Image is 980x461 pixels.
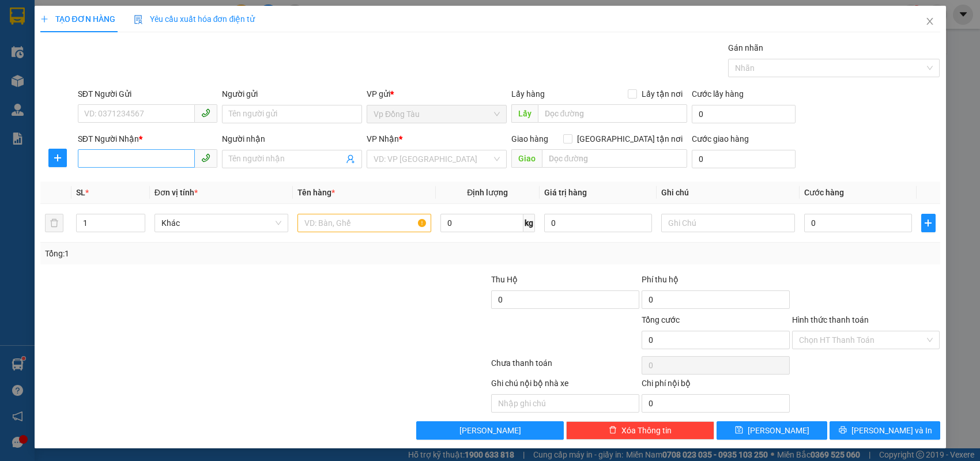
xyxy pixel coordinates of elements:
span: plus [40,15,48,23]
span: [PERSON_NAME] [459,424,521,437]
label: Hình thức thanh toán [792,315,869,324]
span: Xóa Thông tin [621,424,672,437]
button: printer[PERSON_NAME] và In [830,421,940,440]
span: phone [201,153,210,163]
span: kg [523,214,535,232]
strong: CÔNG TY TNHH DỊCH VỤ DU LỊCH THỜI ĐẠI [10,9,104,47]
div: Ghi chú nội bộ nhà xe [491,377,639,394]
span: Yêu cầu xuất hóa đơn điện tử [134,14,255,24]
span: phone [201,108,210,118]
span: close [925,17,934,26]
input: Dọc đường [542,149,687,168]
span: Giá trị hàng [544,188,587,197]
button: deleteXóa Thông tin [566,421,714,440]
button: [PERSON_NAME] [416,421,564,440]
input: 0 [544,214,652,232]
div: Phí thu hộ [642,273,790,290]
span: Giao hàng [511,134,548,143]
span: VP Nhận [367,134,399,143]
input: Ghi Chú [661,214,795,232]
span: delete [609,426,617,435]
span: TẠO ĐƠN HÀNG [40,14,115,24]
input: Dọc đường [538,104,687,123]
th: Ghi chú [657,182,800,204]
div: Chưa thanh toán [490,357,640,377]
span: Khác [161,214,281,232]
div: Người nhận [222,133,362,145]
div: SĐT Người Nhận [78,133,218,145]
button: plus [48,149,67,167]
span: Tổng cước [642,315,680,324]
span: SL [76,188,85,197]
button: delete [45,214,63,232]
span: Lấy hàng [511,89,545,99]
label: Cước giao hàng [692,134,749,143]
input: Cước giao hàng [692,150,796,168]
span: Định lượng [467,188,508,197]
button: plus [921,214,936,232]
span: plus [922,218,935,228]
div: SĐT Người Gửi [78,88,218,100]
span: user-add [346,154,355,164]
input: VD: Bàn, Ghế [297,214,431,232]
span: Tên hàng [297,188,335,197]
span: Thu Hộ [491,275,518,284]
span: Lấy tận nơi [637,88,687,100]
span: DT1510250158 [108,77,177,89]
span: Lấy [511,104,538,123]
span: save [735,426,743,435]
span: plus [49,153,66,163]
input: Nhập ghi chú [491,394,639,413]
label: Cước lấy hàng [692,89,744,99]
span: [GEOGRAPHIC_DATA] tận nơi [572,133,687,145]
span: Chuyển phát nhanh: [GEOGRAPHIC_DATA] - [GEOGRAPHIC_DATA] [7,50,107,90]
img: logo [4,41,6,100]
div: VP gửi [367,88,507,100]
span: [PERSON_NAME] và In [851,424,932,437]
div: Tổng: 1 [45,247,379,260]
span: [PERSON_NAME] [748,424,809,437]
span: Giao [511,149,542,168]
button: save[PERSON_NAME] [717,421,827,440]
label: Gán nhãn [728,43,763,52]
span: Cước hàng [804,188,844,197]
span: Vp Đồng Tàu [374,105,500,123]
span: printer [839,426,847,435]
span: Đơn vị tính [154,188,198,197]
img: icon [134,15,143,24]
div: Chi phí nội bộ [642,377,790,394]
input: Cước lấy hàng [692,105,796,123]
div: Người gửi [222,88,362,100]
button: Close [914,6,946,38]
